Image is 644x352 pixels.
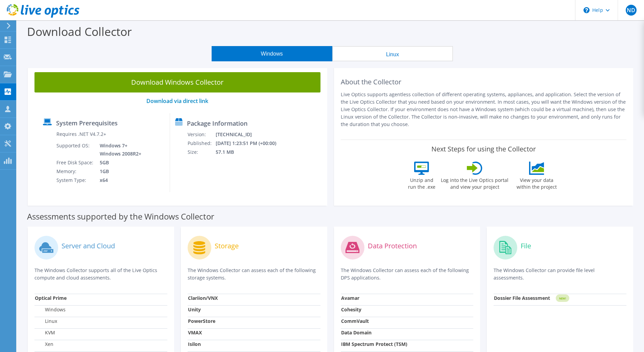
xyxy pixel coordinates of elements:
[332,46,453,61] button: Linux
[35,295,67,301] strong: Optical Prime
[187,139,215,148] td: Published:
[56,141,95,158] td: Supported OS:
[215,148,285,157] td: 57.1 MB
[56,131,106,138] label: Requires .NET V4.7.2+
[341,78,627,86] h2: About the Collector
[188,267,320,282] p: The Windows Collector can assess each of the following storage systems.
[188,341,201,347] strong: Isilon
[341,306,361,313] strong: Cohesity
[95,167,143,176] td: 1GB
[431,145,536,153] label: Next Steps for using the Collector
[188,306,201,313] strong: Unity
[146,97,208,105] a: Download via direct link
[56,120,118,126] label: System Prerequisites
[188,329,202,336] strong: VMAX
[62,243,115,249] label: Server and Cloud
[341,267,474,282] p: The Windows Collector can assess each of the following DPS applications.
[188,318,215,324] strong: PowerStore
[512,175,561,190] label: View your data within the project
[341,329,372,336] strong: Data Domain
[212,46,332,61] button: Windows
[583,7,590,13] svg: \n
[56,176,95,185] td: System Type:
[626,5,637,16] span: ND
[341,91,627,128] p: Live Optics supports agentless collection of different operating systems, appliances, and applica...
[215,139,285,148] td: [DATE] 1:23:51 PM (+00:00)
[187,148,215,157] td: Size:
[95,141,143,158] td: Windows 7+ Windows 2008R2+
[341,341,407,347] strong: IBM Spectrum Protect (TSM)
[35,329,55,336] label: KVM
[34,72,320,92] a: Download Windows Collector
[341,318,369,324] strong: CommVault
[35,341,53,348] label: Xen
[368,243,417,249] label: Data Protection
[494,267,626,282] p: The Windows Collector can provide file level assessments.
[341,295,359,301] strong: Avamar
[521,243,531,249] label: File
[56,158,95,167] td: Free Disk Space:
[187,130,215,139] td: Version:
[406,175,437,190] label: Unzip and run the .exe
[215,243,239,249] label: Storage
[215,130,285,139] td: [TECHNICAL_ID]
[27,213,214,220] label: Assessments supported by the Windows Collector
[56,167,95,176] td: Memory:
[95,176,143,185] td: x64
[34,267,167,282] p: The Windows Collector supports all of the Live Optics compute and cloud assessments.
[187,120,247,127] label: Package Information
[559,296,566,300] tspan: NEW!
[494,295,550,301] strong: Dossier File Assessment
[35,306,66,313] label: Windows
[35,318,57,325] label: Linux
[27,24,132,39] label: Download Collector
[188,295,218,301] strong: Clariion/VNX
[95,158,143,167] td: 5GB
[440,175,509,190] label: Log into the Live Optics portal and view your project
